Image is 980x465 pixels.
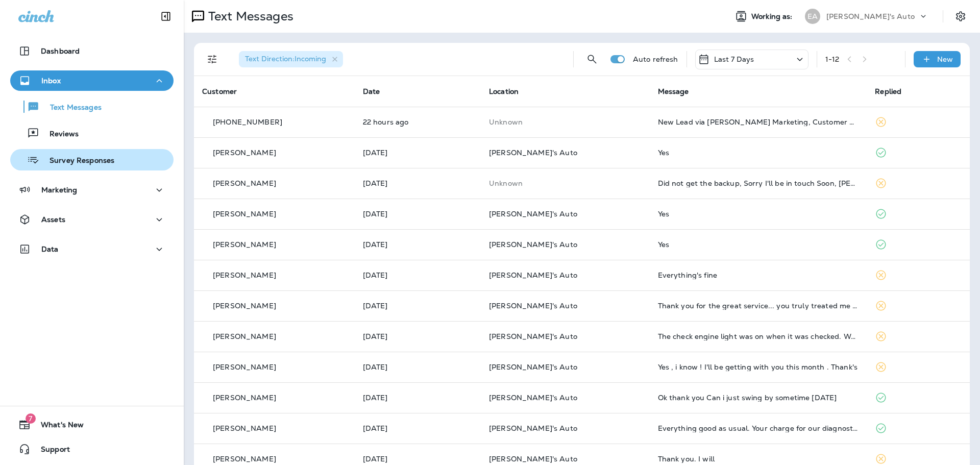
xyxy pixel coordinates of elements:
[658,118,859,126] div: New Lead via Merrick Marketing, Customer Name: George W., Contact info: Masked phone number avail...
[10,414,174,435] button: 7What's New
[204,9,293,24] p: Text Messages
[213,332,276,340] p: [PERSON_NAME]
[805,9,820,24] div: EA
[489,301,577,310] span: [PERSON_NAME]'s Auto
[10,239,174,259] button: Data
[489,424,577,433] span: [PERSON_NAME]'s Auto
[40,103,102,113] p: Text Messages
[213,210,276,218] p: [PERSON_NAME]
[658,149,859,157] div: Yes
[10,439,174,459] button: Support
[489,148,577,157] span: [PERSON_NAME]'s Auto
[213,394,276,402] p: [PERSON_NAME]
[10,96,174,117] button: Text Messages
[875,87,901,96] span: Replied
[363,455,473,463] p: Sep 30, 2025 11:38 AM
[202,49,223,69] button: Filters
[582,49,602,69] button: Search Messages
[489,454,577,463] span: [PERSON_NAME]'s Auto
[10,149,174,170] button: Survey Responses
[31,445,70,457] span: Support
[213,455,276,463] p: [PERSON_NAME]
[489,118,642,126] p: This customer does not have a last location and the phone number they messaged is not assigned to...
[633,55,678,63] p: Auto refresh
[658,179,859,187] div: Did not get the backup, Sorry I'll be in touch Soon, Dan Szymanski.
[658,394,859,402] div: Ok thank you Can i just swing by sometime tomorrow
[489,271,577,280] span: [PERSON_NAME]'s Auto
[489,393,577,402] span: [PERSON_NAME]'s Auto
[658,271,859,279] div: Everything's fine
[363,87,380,96] span: Date
[937,55,953,63] p: New
[10,123,174,144] button: Reviews
[10,70,174,91] button: Inbox
[39,156,114,166] p: Survey Responses
[714,55,754,63] p: Last 7 Days
[951,7,970,26] button: Settings
[213,424,276,432] p: [PERSON_NAME]
[489,240,577,249] span: [PERSON_NAME]'s Auto
[658,424,859,432] div: Everything good as usual. Your charge for our diagnostic service was very reasonable-can't thank ...
[363,240,473,249] p: Oct 5, 2025 11:11 AM
[213,118,282,126] p: [PHONE_NUMBER]
[489,209,577,218] span: [PERSON_NAME]'s Auto
[213,302,276,310] p: [PERSON_NAME]
[658,455,859,463] div: Thank you. I will
[363,424,473,432] p: Oct 1, 2025 01:18 PM
[363,179,473,187] p: Oct 6, 2025 08:44 AM
[213,271,276,279] p: [PERSON_NAME]
[658,210,859,218] div: Yes
[363,332,473,340] p: Oct 1, 2025 04:53 PM
[213,179,276,187] p: [PERSON_NAME]
[239,51,343,67] div: Text Direction:Incoming
[10,41,174,61] button: Dashboard
[202,87,237,96] span: Customer
[489,332,577,341] span: [PERSON_NAME]'s Auto
[826,12,915,20] p: [PERSON_NAME]'s Auto
[41,215,65,224] p: Assets
[26,413,36,424] span: 7
[489,362,577,372] span: [PERSON_NAME]'s Auto
[41,47,80,55] p: Dashboard
[658,363,859,371] div: Yes , i know ! I'll be getting with you this month . Thank's
[363,118,473,126] p: Oct 6, 2025 12:53 PM
[363,149,473,157] p: Oct 6, 2025 11:14 AM
[245,54,326,63] span: Text Direction : Incoming
[363,363,473,371] p: Oct 1, 2025 02:54 PM
[751,12,795,21] span: Working as:
[363,302,473,310] p: Oct 1, 2025 05:40 PM
[39,130,79,139] p: Reviews
[658,332,859,340] div: The check engine light was on when it was checked. We were told there was no reason for it to be ...
[41,186,77,194] p: Marketing
[10,180,174,200] button: Marketing
[213,240,276,249] p: [PERSON_NAME]
[363,210,473,218] p: Oct 5, 2025 03:41 PM
[658,87,689,96] span: Message
[41,245,59,253] p: Data
[213,149,276,157] p: [PERSON_NAME]
[658,302,859,310] div: Thank you for the great service... you truly treated me well..... also please thank Kylie for her...
[825,55,840,63] div: 1 - 12
[10,209,174,230] button: Assets
[152,6,180,27] button: Collapse Sidebar
[31,421,84,433] span: What's New
[213,363,276,371] p: [PERSON_NAME]
[658,240,859,249] div: Yes
[489,87,519,96] span: Location
[363,394,473,402] p: Oct 1, 2025 02:00 PM
[363,271,473,279] p: Oct 3, 2025 01:07 PM
[41,77,61,85] p: Inbox
[489,179,642,187] p: This customer does not have a last location and the phone number they messaged is not assigned to...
